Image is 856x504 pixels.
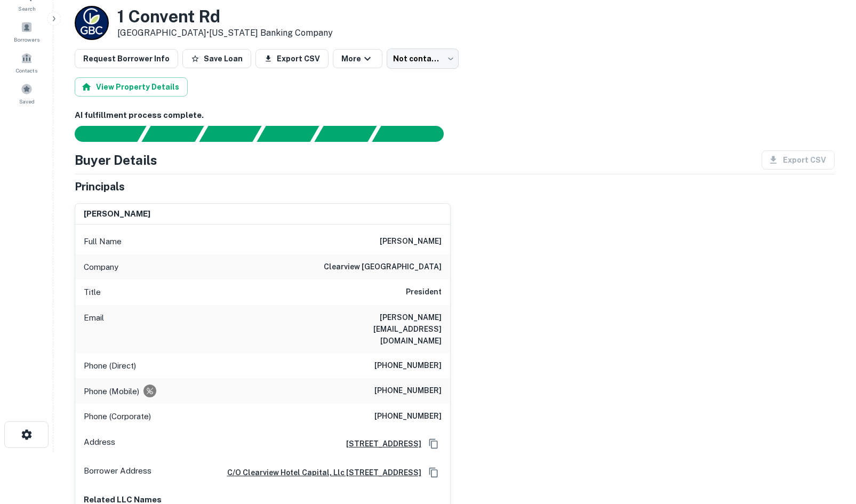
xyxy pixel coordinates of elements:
iframe: Chat Widget [803,419,856,470]
button: Save Loan [182,49,251,68]
a: c/o clearview hotel capital, llc [STREET_ADDRESS] [219,467,421,478]
p: Title [84,286,101,299]
h6: AI fulfillment process complete. [75,109,835,122]
div: Not contacted [387,49,459,69]
div: Your request is received and processing... [141,126,204,142]
h6: [PHONE_NUMBER] [374,410,442,423]
span: Contacts [16,66,37,75]
div: AI fulfillment process complete. [372,126,457,142]
button: View Property Details [75,77,188,97]
p: Phone (Mobile) [84,385,139,398]
h6: [PERSON_NAME] [84,208,150,220]
h6: clearview [GEOGRAPHIC_DATA] [324,261,442,274]
button: Copy Address [426,465,442,481]
span: Borrowers [14,35,39,44]
h6: [PHONE_NUMBER] [374,385,442,397]
h6: [PERSON_NAME][EMAIL_ADDRESS][DOMAIN_NAME] [314,311,442,347]
p: Email [84,311,104,347]
a: [US_STATE] Banking Company [209,28,333,38]
button: Request Borrower Info [75,49,178,68]
h6: [PERSON_NAME] [380,235,442,248]
h5: Principals [75,179,125,195]
a: [STREET_ADDRESS] [338,438,421,450]
p: Company [84,261,118,274]
p: Phone (Direct) [84,359,136,372]
a: Contacts [3,48,50,77]
p: Borrower Address [84,465,151,481]
button: Export CSV [255,49,329,68]
button: Copy Address [426,436,442,452]
a: Borrowers [3,17,50,46]
div: Sending borrower request to AI... [62,126,142,142]
p: Address [84,436,115,452]
span: Search [18,4,36,13]
h6: [PHONE_NUMBER] [374,359,442,372]
p: [GEOGRAPHIC_DATA] • [117,27,333,39]
a: Saved [3,79,50,108]
p: Phone (Corporate) [84,410,151,423]
h4: Buyer Details [75,150,157,170]
div: Principals found, still searching for contact information. This may take time... [314,126,377,142]
div: Documents found, AI parsing details... [199,126,261,142]
div: Principals found, AI now looking for contact information... [257,126,319,142]
button: More [333,49,382,68]
p: Full Name [84,235,122,248]
h6: President [406,286,442,299]
h3: 1 Convent Rd [117,6,333,27]
div: Requests to not be contacted at this number [143,385,156,397]
span: Saved [19,97,35,106]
